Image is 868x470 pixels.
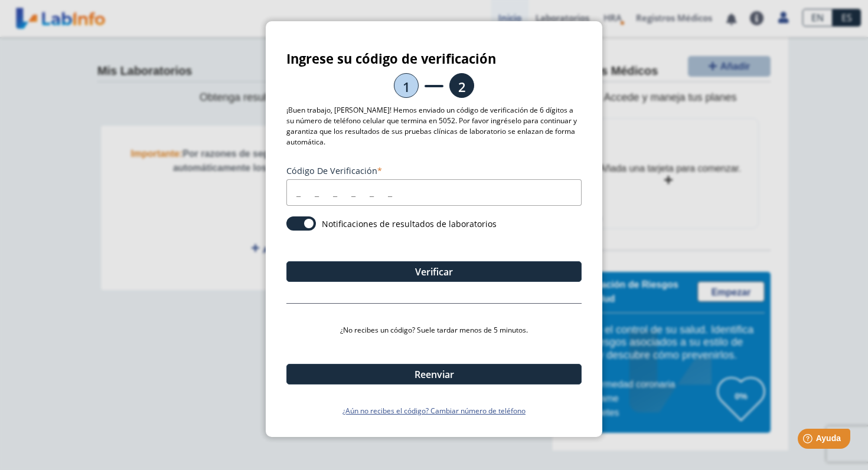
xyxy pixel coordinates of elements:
button: Verificar [286,261,582,282]
font: 2 [458,78,466,96]
font: ¿Aún no recibes el código? Cambiar número de teléfono [342,406,526,416]
font: 1 [403,78,410,96]
input: _ _ _ _ _ _ [286,179,582,206]
button: Reenviar [286,364,582,384]
font: Verificar [415,265,453,278]
font: Ingrese su código de verificación [286,50,496,67]
font: ¡Buen trabajo, [PERSON_NAME]! Hemos enviado un código de verificación de 6 dígitos a su número de... [286,105,577,147]
font: ¿No recibes un código? Suele tardar menos de 5 minutos. [340,325,528,335]
font: Notificaciones de resultados de laboratorios [322,218,497,229]
iframe: Lanzador de widgets de ayuda [763,424,855,457]
font: Código de verificación [286,165,377,176]
font: Reenviar [415,368,454,381]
